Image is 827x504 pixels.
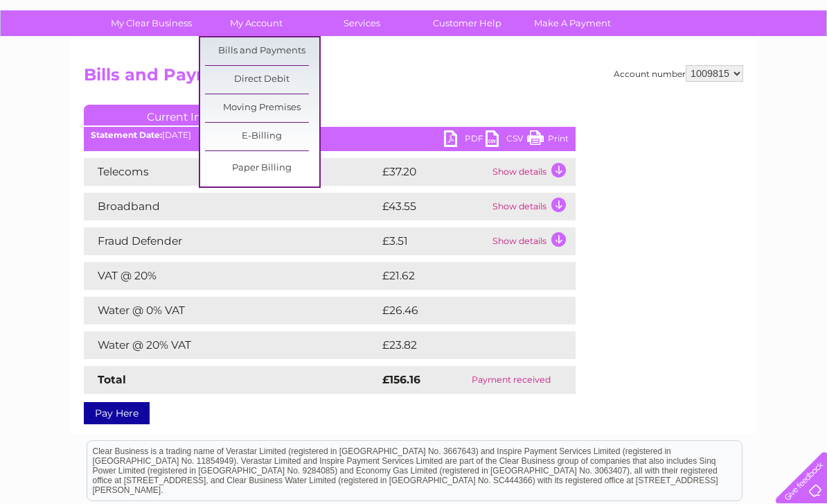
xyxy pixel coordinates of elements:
td: Broadband [84,193,379,220]
td: £21.62 [379,262,546,290]
h2: Bills and Payments [84,65,743,92]
td: £23.82 [379,331,547,359]
div: [DATE] [84,130,576,140]
a: PDF [444,130,486,150]
a: Log out [781,59,814,69]
td: Payment received [447,366,576,394]
a: Direct Debit [205,66,319,94]
a: Services [305,10,419,36]
a: Customer Help [410,10,524,36]
a: Make A Payment [515,10,630,36]
a: My Account [199,10,314,36]
td: Show details [489,158,576,186]
div: Account number [614,65,743,82]
td: £3.51 [379,227,489,255]
img: logo.png [29,36,100,78]
a: Bills and Payments [205,37,319,65]
td: Water @ 20% VAT [84,331,379,359]
div: Clear Business is a trading name of Verastar Limited (registered in [GEOGRAPHIC_DATA] No. 3667643... [87,8,742,67]
td: Show details [489,227,576,255]
a: 0333 014 3131 [566,7,661,24]
a: My Clear Business [94,10,208,36]
a: Energy [618,59,648,69]
td: Telecoms [84,158,379,186]
td: £43.55 [379,193,489,220]
a: Current Invoice [84,105,292,125]
a: E-Billing [205,123,319,150]
a: Telecoms [657,59,698,69]
td: VAT @ 20% [84,262,379,290]
a: Water [583,59,610,69]
td: £26.46 [379,297,549,324]
strong: £156.16 [382,373,420,386]
a: Contact [735,59,769,69]
a: CSV [486,130,527,150]
td: Show details [489,193,576,220]
td: Fraud Defender [84,227,379,255]
b: Statement Date: [91,130,162,140]
strong: Total [98,373,126,386]
a: Print [527,130,569,150]
td: Water @ 0% VAT [84,297,379,324]
a: Pay Here [84,402,150,424]
a: Blog [706,59,727,69]
td: £37.20 [379,158,489,186]
a: Moving Premises [205,94,319,122]
a: Paper Billing [205,155,319,182]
